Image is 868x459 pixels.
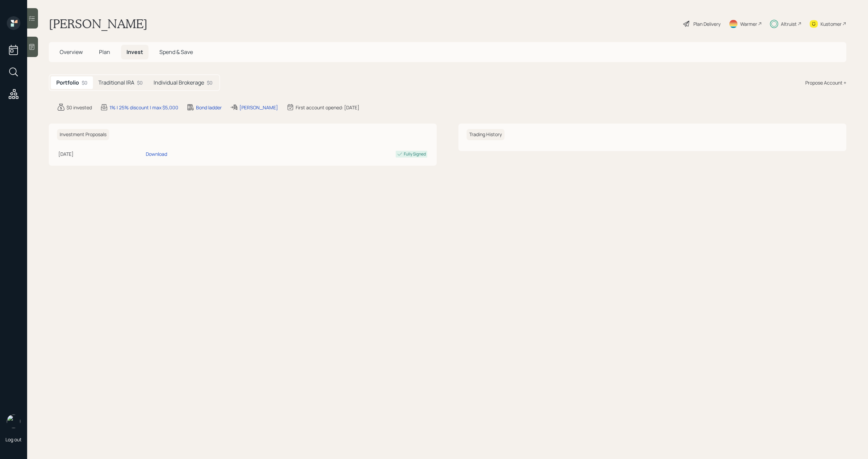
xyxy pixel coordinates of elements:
h6: Investment Proposals [57,129,109,140]
div: Altruist [781,20,797,27]
span: Invest [126,48,143,56]
div: Log out [5,436,22,443]
h5: Individual Brokerage [154,79,204,86]
span: Overview [60,48,83,56]
div: $0 invested [66,104,92,111]
div: $0 [137,79,143,86]
div: Propose Account + [805,79,846,86]
div: Fully Signed [404,151,426,157]
div: Warmer [740,20,757,27]
div: [DATE] [58,150,143,158]
div: $0 [207,79,213,86]
h6: Trading History [467,129,505,140]
div: Kustomer [821,20,842,27]
div: Bond ladder [196,104,222,111]
div: 1% | 25% discount | max $5,000 [110,104,178,111]
span: Spend & Save [159,48,193,56]
h5: Portfolio [56,79,79,86]
div: Plan Delivery [693,20,721,27]
div: Download [146,150,167,158]
div: First account opened: [DATE] [296,104,359,111]
div: [PERSON_NAME] [239,104,278,111]
div: $0 [82,79,87,86]
h1: [PERSON_NAME] [49,16,147,31]
img: michael-russo-headshot.png [7,415,20,428]
h5: Traditional IRA [98,79,134,86]
span: Plan [99,48,110,56]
